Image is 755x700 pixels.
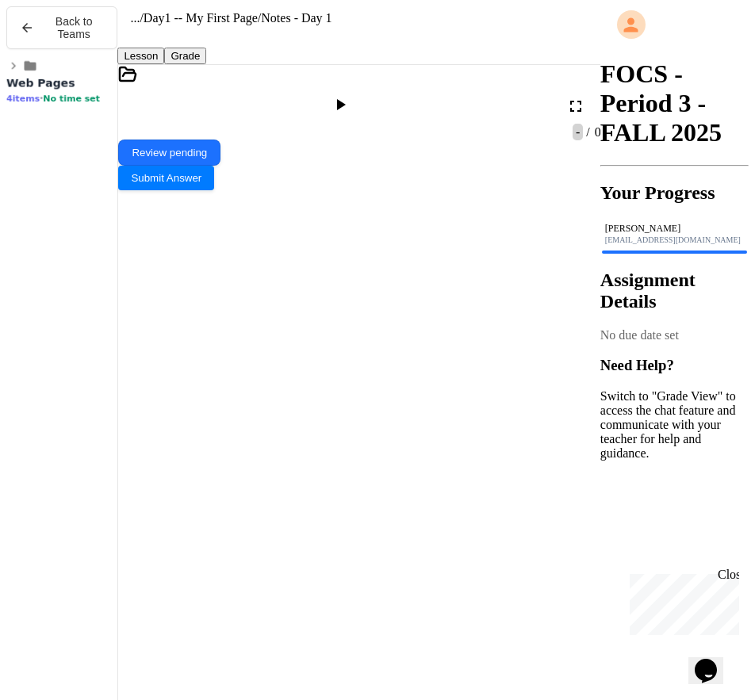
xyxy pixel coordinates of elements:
div: [EMAIL_ADDRESS][DOMAIN_NAME] [605,235,744,244]
span: Submit Answer [131,172,201,184]
span: ... [130,11,140,25]
p: Switch to "Grade View" to access the chat feature and communicate with your teacher for help and ... [600,389,749,461]
button: Back to Teams [6,6,117,49]
button: Submit Answer [118,166,214,190]
span: / [586,125,589,139]
button: Review pending [118,140,220,166]
span: No time set [43,94,100,104]
span: / [258,11,261,25]
span: 0 [592,125,601,139]
div: [PERSON_NAME] [605,223,744,235]
span: Day1 -- My First Page [144,11,258,25]
h1: FOCS - Period 3 - FALL 2025 [600,59,749,147]
button: Lesson [117,48,164,64]
iframe: chat widget [688,637,739,684]
span: - [573,124,583,140]
h2: Your Progress [600,182,749,204]
h2: Assignment Details [600,270,749,312]
span: 4 items [6,94,40,104]
h3: Need Help? [600,357,749,374]
div: No due date set [600,328,749,342]
span: / [140,11,143,25]
button: Grade [164,48,206,64]
span: • [40,93,43,104]
div: My Account [600,6,749,43]
span: Web Pages [6,77,75,90]
span: Back to Teams [44,15,104,40]
span: Notes - Day 1 [261,11,332,25]
iframe: chat widget [623,568,739,635]
div: Chat with us now!Close [6,6,109,101]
